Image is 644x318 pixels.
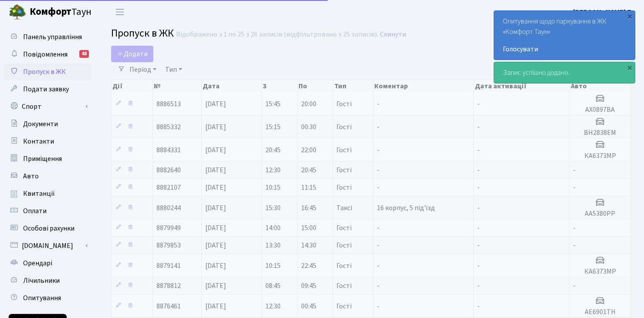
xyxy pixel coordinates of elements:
[4,202,92,220] a: Оплати
[625,63,634,72] div: ×
[23,189,55,198] span: Квитанції
[4,167,92,185] a: Авто
[4,46,92,63] a: Повідомлення48
[336,204,352,211] span: Таксі
[162,62,186,77] a: Тип
[377,165,380,175] span: -
[570,80,631,92] th: Авто
[23,206,47,216] span: Оплати
[377,99,380,109] span: -
[205,203,226,213] span: [DATE]
[477,241,480,250] span: -
[205,165,226,175] span: [DATE]
[265,122,281,132] span: 15:15
[573,268,627,276] h5: КА6373МР
[4,115,92,133] a: Документи
[23,154,62,164] span: Приміщення
[265,301,281,311] span: 12:30
[477,165,480,175] span: -
[23,224,75,233] span: Особові рахунки
[265,223,281,233] span: 14:00
[336,303,352,310] span: Гості
[503,44,626,54] a: Голосувати
[205,281,226,291] span: [DATE]
[573,152,627,160] h5: КА6373МР
[301,183,316,192] span: 11:15
[23,258,52,268] span: Орендарі
[23,50,68,59] span: Повідомлення
[336,262,352,269] span: Гості
[573,7,634,17] b: [PERSON_NAME] П.
[156,99,181,109] span: 8886513
[23,293,61,303] span: Опитування
[4,80,92,98] a: Подати заявку
[265,165,281,175] span: 12:30
[494,62,635,83] div: Запис успішно додано.
[377,281,380,291] span: -
[573,210,627,218] h5: АА5380РР
[30,5,71,19] b: Комфорт
[301,145,316,155] span: 22:00
[205,183,226,192] span: [DATE]
[153,80,202,92] th: №
[4,185,92,202] a: Квитанції
[265,99,281,109] span: 15:45
[377,241,380,250] span: -
[301,165,316,175] span: 20:45
[23,84,69,94] span: Подати заявку
[4,220,92,237] a: Особові рахунки
[265,281,281,291] span: 08:45
[156,145,181,155] span: 8884331
[156,281,181,291] span: 8878812
[9,3,26,21] img: logo.png
[117,49,148,59] span: Додати
[573,165,576,175] span: -
[176,30,378,39] div: Відображено з 1 по 25 з 26 записів (відфільтровано з 25 записів).
[265,203,281,213] span: 15:30
[30,5,92,20] span: Таун
[156,261,181,271] span: 8879141
[477,301,480,311] span: -
[301,281,316,291] span: 09:45
[477,203,480,213] span: -
[156,241,181,250] span: 8879853
[301,301,316,311] span: 00:45
[336,282,352,289] span: Гості
[23,276,60,285] span: Лічильники
[573,183,576,192] span: -
[336,124,352,131] span: Гості
[4,272,92,289] a: Лічильники
[301,223,316,233] span: 15:00
[573,106,627,114] h5: АХ0897ВА
[477,223,480,233] span: -
[301,122,316,132] span: 00:30
[336,224,352,231] span: Гості
[477,122,480,132] span: -
[625,12,634,20] div: ×
[265,183,281,192] span: 10:15
[573,7,634,17] a: [PERSON_NAME] П.
[477,261,480,271] span: -
[23,67,66,77] span: Пропуск в ЖК
[265,261,281,271] span: 10:15
[477,145,480,155] span: -
[23,137,54,146] span: Контакти
[573,281,576,291] span: -
[336,242,352,249] span: Гості
[573,223,576,233] span: -
[23,119,58,129] span: Документи
[4,133,92,150] a: Контакти
[336,167,352,174] span: Гості
[205,241,226,250] span: [DATE]
[156,203,181,213] span: 8880244
[298,80,333,92] th: По
[4,150,92,167] a: Приміщення
[109,5,131,19] button: Переключити навігацію
[477,99,480,109] span: -
[377,183,380,192] span: -
[112,80,153,92] th: Дії
[156,223,181,233] span: 8879949
[573,241,576,250] span: -
[336,147,352,154] span: Гості
[23,171,39,181] span: Авто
